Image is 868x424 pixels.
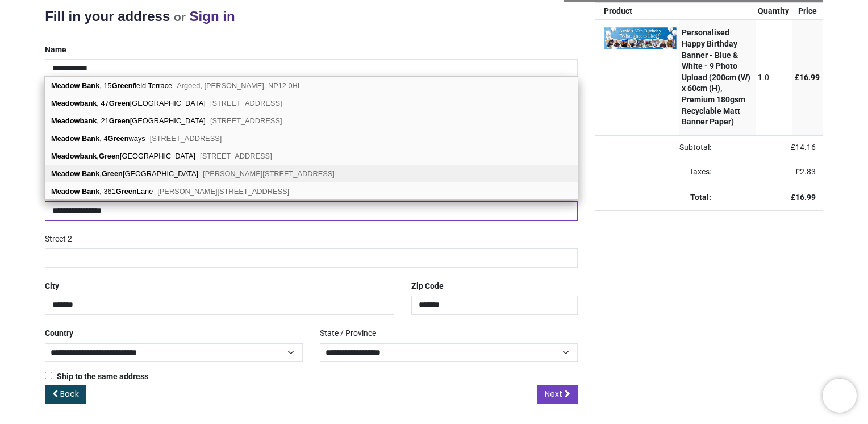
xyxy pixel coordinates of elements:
div: , 21 [GEOGRAPHIC_DATA] [45,112,578,130]
label: Name [45,40,66,60]
span: 16.99 [799,73,820,82]
b: Meadow Bank [51,134,99,143]
div: , [GEOGRAPHIC_DATA] [45,147,578,165]
a: Sign in [190,9,235,24]
label: City [45,277,59,296]
div: , 15 field Terrace [45,77,578,94]
span: Back [60,388,79,400]
div: address list [45,77,578,200]
span: [STREET_ADDRESS] [210,99,282,107]
strong: £ [791,193,816,202]
small: or [174,10,186,23]
img: 6FK+TIAAAAGSURBVAMAkq67BQWWsdcAAAAASUVORK5CYII= [604,27,677,49]
strong: Personalised Happy Birthday Banner - Blue & White - 9 Photo Upload (200cm (W) x 60cm (H), Premium... [682,28,750,126]
span: 2.83 [800,167,816,176]
b: Meadowbank [51,117,97,125]
label: Zip Code [411,277,444,296]
span: [STREET_ADDRESS] [210,117,282,125]
span: [PERSON_NAME][STREET_ADDRESS] [157,187,289,196]
div: , 4 ways [45,130,578,147]
b: Meadowbank [51,99,97,107]
a: Next [537,385,578,404]
label: Country [45,324,73,343]
input: Ship to the same address [45,372,52,379]
th: Price [792,3,823,20]
b: Green [109,99,130,107]
b: Green [112,81,133,90]
span: 14.16 [795,143,816,152]
strong: Total: [690,193,711,202]
div: , 361 Lane [45,182,578,199]
b: Meadow Bank [51,169,99,178]
label: Ship to the same address [45,371,148,383]
span: Next [545,388,562,400]
span: 16.99 [795,193,816,202]
td: Taxes: [595,160,718,185]
span: £ [795,167,816,176]
span: £ [791,143,816,152]
span: [PERSON_NAME][STREET_ADDRESS] [203,169,335,178]
div: 1.0 [758,72,789,84]
th: Product [595,3,679,20]
div: , 47 [GEOGRAPHIC_DATA] [45,94,578,112]
label: Street 2 [45,230,72,249]
span: [STREET_ADDRESS] [150,134,222,143]
b: Green [108,134,129,143]
th: Quantity [756,3,792,20]
b: Meadow Bank [51,81,99,90]
b: Meadowbank [51,152,97,160]
span: Argoed, [PERSON_NAME], NP12 0HL [177,81,302,90]
b: Green [99,152,120,160]
iframe: Brevo live chat [823,379,857,413]
label: State / Province [320,324,376,343]
a: Back [45,385,86,404]
b: Green [102,169,123,178]
span: £ [795,73,820,82]
b: Meadow Bank [51,187,99,196]
b: Green [116,187,137,196]
b: Green [109,117,130,125]
span: Fill in your address [45,9,170,24]
span: [STREET_ADDRESS] [200,152,272,160]
td: Subtotal: [595,135,718,160]
div: , [GEOGRAPHIC_DATA] [45,165,578,182]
